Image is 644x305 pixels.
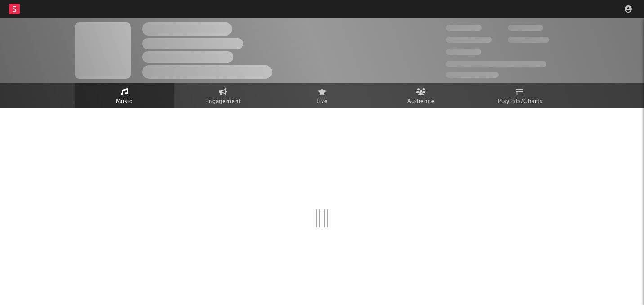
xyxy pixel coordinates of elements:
span: 50,000,000 [446,37,492,43]
span: Music [116,96,133,107]
span: 1,000,000 [508,37,549,43]
span: Engagement [205,96,241,107]
span: 50,000,000 Monthly Listeners [446,61,546,67]
span: 100,000 [508,25,543,31]
span: 300,000 [446,25,482,31]
span: 100,000 [446,49,481,55]
a: Music [75,83,174,108]
span: Audience [407,96,435,107]
span: Live [316,96,328,107]
a: Playlists/Charts [470,83,569,108]
span: Jump Score: 85.0 [446,72,499,78]
a: Live [273,83,371,108]
a: Engagement [174,83,273,108]
a: Audience [371,83,470,108]
span: Playlists/Charts [498,96,542,107]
